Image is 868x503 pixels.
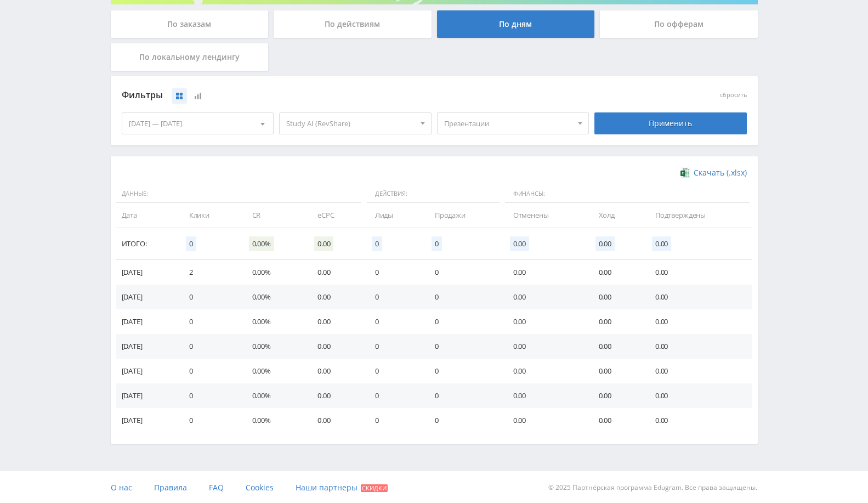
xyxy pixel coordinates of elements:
[680,167,746,178] a: Скачать (.xlsx)
[502,285,588,309] td: 0.00
[122,113,274,134] div: [DATE] — [DATE]
[594,112,747,134] div: Применить
[502,359,588,383] td: 0.00
[502,383,588,408] td: 0.00
[307,359,364,383] td: 0.00
[644,203,752,228] td: Подтверждены
[116,359,178,383] td: [DATE]
[424,408,502,433] td: 0
[116,408,178,433] td: [DATE]
[437,10,595,38] div: По дням
[241,285,307,309] td: 0.00%
[178,203,241,228] td: Клики
[364,359,424,383] td: 0
[367,185,500,204] span: Действия:
[364,203,424,228] td: Лиды
[424,260,502,285] td: 0
[644,408,752,433] td: 0.00
[588,203,644,228] td: Холд
[307,334,364,359] td: 0.00
[364,408,424,433] td: 0
[314,236,333,251] span: 0.00
[307,408,364,433] td: 0.00
[510,236,529,251] span: 0.00
[644,260,752,285] td: 0.00
[241,309,307,334] td: 0.00%
[502,260,588,285] td: 0.00
[286,113,415,134] span: Study AI (RevShare)
[249,236,274,251] span: 0.00%
[644,285,752,309] td: 0.00
[178,334,241,359] td: 0
[307,309,364,334] td: 0.00
[432,236,442,251] span: 0
[502,408,588,433] td: 0.00
[241,334,307,359] td: 0.00%
[424,359,502,383] td: 0
[361,484,388,492] span: Скидки
[154,482,187,493] span: Правила
[116,203,178,228] td: Дата
[424,383,502,408] td: 0
[644,359,752,383] td: 0.00
[241,359,307,383] td: 0.00%
[364,309,424,334] td: 0
[644,334,752,359] td: 0.00
[644,309,752,334] td: 0.00
[424,203,502,228] td: Продажи
[241,383,307,408] td: 0.00%
[111,482,132,493] span: О нас
[241,260,307,285] td: 0.00%
[209,482,224,493] span: FAQ
[364,383,424,408] td: 0
[246,482,274,493] span: Cookies
[116,383,178,408] td: [DATE]
[600,10,758,38] div: По офферам
[588,285,644,309] td: 0.00
[588,383,644,408] td: 0.00
[116,185,361,204] span: Данные:
[364,285,424,309] td: 0
[694,168,747,177] span: Скачать (.xlsx)
[122,87,589,104] div: Фильтры
[595,236,615,251] span: 0.00
[680,167,690,178] img: xlsx
[186,236,196,251] span: 0
[178,359,241,383] td: 0
[502,203,588,228] td: Отменены
[307,383,364,408] td: 0.00
[588,359,644,383] td: 0.00
[178,408,241,433] td: 0
[241,408,307,433] td: 0.00%
[116,309,178,334] td: [DATE]
[111,10,269,38] div: По заказам
[444,113,572,134] span: Презентации
[116,334,178,359] td: [DATE]
[588,309,644,334] td: 0.00
[364,334,424,359] td: 0
[652,236,671,251] span: 0.00
[307,285,364,309] td: 0.00
[116,285,178,309] td: [DATE]
[241,203,307,228] td: CR
[364,260,424,285] td: 0
[720,92,747,99] button: сбросить
[178,285,241,309] td: 0
[588,334,644,359] td: 0.00
[307,203,364,228] td: eCPC
[424,309,502,334] td: 0
[502,309,588,334] td: 0.00
[307,260,364,285] td: 0.00
[502,334,588,359] td: 0.00
[178,309,241,334] td: 0
[505,185,750,204] span: Финансы:
[424,285,502,309] td: 0
[116,260,178,285] td: [DATE]
[424,334,502,359] td: 0
[274,10,432,38] div: По действиям
[588,260,644,285] td: 0.00
[178,260,241,285] td: 2
[178,383,241,408] td: 0
[296,482,358,493] span: Наши партнеры
[644,383,752,408] td: 0.00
